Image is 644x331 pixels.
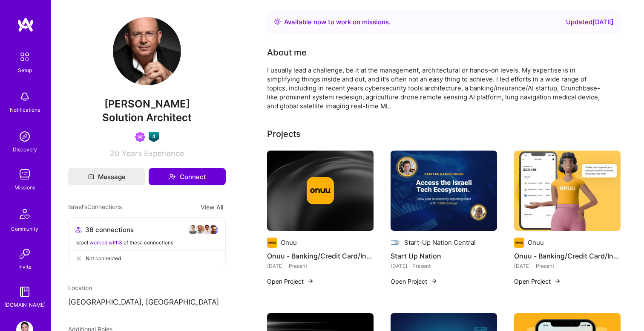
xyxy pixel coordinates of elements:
span: [PERSON_NAME] [68,98,226,110]
img: Community [14,204,35,224]
i: icon CloseGray [75,255,82,262]
div: Available now to work on missions . [284,17,391,27]
h4: Onuu - Banking/Credit Card/Insurance B2C app [514,250,621,261]
img: arrow-right [554,278,561,285]
div: [DATE] - Present [514,261,621,270]
img: guide book [16,283,33,300]
button: Connect [149,168,226,185]
img: arrow-right [307,278,314,285]
div: Start-Up Nation Central [404,238,476,247]
img: cover [267,151,374,231]
img: teamwork [16,166,33,183]
img: Onuu - Banking/Credit Card/Insurance B2C app [514,151,621,231]
div: I usually lead a challenge, be it at the management, architectural or hands-on levels. My experti... [267,66,608,110]
img: bell [16,88,33,105]
div: Community [11,224,38,233]
i: icon Mail [88,174,94,180]
button: Open Project [514,277,561,286]
div: Updated [DATE] [566,17,614,27]
i: icon Collaborator [75,226,82,233]
button: Message [68,168,145,185]
i: icon Connect [168,173,176,180]
div: About me [267,46,307,59]
img: Start Up Nation [391,151,497,231]
img: avatar [201,224,212,235]
h4: Start Up Nation [391,250,497,261]
img: arrow-right [431,278,437,285]
button: View All [198,202,226,212]
img: Invite [16,245,33,262]
div: [DOMAIN_NAME] [4,300,46,309]
h4: Onuu - Banking/Credit Card/Insurance B2C app [267,250,374,261]
img: Been on Mission [135,132,145,142]
div: Onuu [528,238,544,247]
img: Availability [274,18,281,25]
div: Projects [267,128,301,140]
img: discovery [16,128,33,145]
button: Open Project [267,277,314,286]
img: avatar [208,224,218,235]
button: 36 connectionsavataravataravataravatarIsrael worked with3 of these connectionsNot connected [68,217,226,266]
button: Open Project [391,277,437,286]
span: Solution Architect [102,111,192,124]
div: Setup [18,66,32,75]
img: Company logo [267,238,277,248]
div: Missions [14,183,35,192]
img: Company logo [307,177,334,204]
img: avatar [188,224,198,235]
div: Invite [18,262,32,271]
div: Discovery [13,145,37,154]
span: worked with 3 [89,239,122,246]
div: Israel of these connections [75,238,218,247]
div: Onuu [281,238,297,247]
span: Not connected [86,254,121,263]
img: logo [17,17,34,32]
div: Location [68,283,226,292]
span: Israel's Connections [68,202,122,212]
div: [DATE] - Present [391,261,497,270]
img: User Avatar [113,17,181,85]
img: avatar [195,224,205,235]
img: setup [16,48,34,66]
span: Years Experience [122,149,184,158]
img: Company logo [514,238,524,248]
span: 20 [110,149,119,158]
div: [DATE] - Present [267,261,374,270]
p: [GEOGRAPHIC_DATA], [GEOGRAPHIC_DATA] [68,297,226,308]
span: 36 connections [85,225,134,234]
img: Company logo [391,238,401,248]
div: Notifications [10,105,40,114]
